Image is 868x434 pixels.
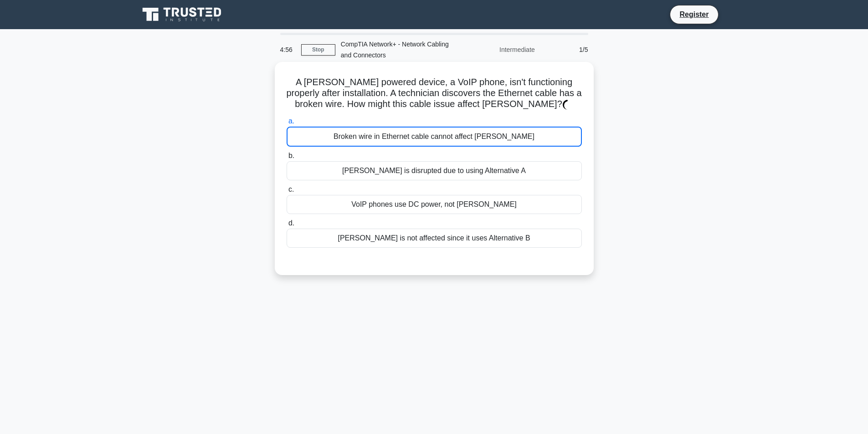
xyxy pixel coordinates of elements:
[287,229,582,248] div: [PERSON_NAME] is not affected since it uses Alternative B
[288,219,294,227] span: d.
[275,41,301,59] div: 4:56
[540,41,594,59] div: 1/5
[287,161,582,180] div: [PERSON_NAME] is disrupted due to using Alternative A
[287,127,582,147] div: Broken wire in Ethernet cable cannot affect [PERSON_NAME]
[288,185,294,193] span: c.
[288,117,294,125] span: a.
[288,152,294,159] span: b.
[674,9,714,20] a: Register
[301,44,335,56] a: Stop
[335,35,461,64] div: CompTIA Network+ - Network Cabling and Connectors
[286,77,583,110] h5: A [PERSON_NAME] powered device, a VoIP phone, isn't functioning properly after installation. A te...
[461,41,540,59] div: Intermediate
[287,195,582,214] div: VoIP phones use DC power, not [PERSON_NAME]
